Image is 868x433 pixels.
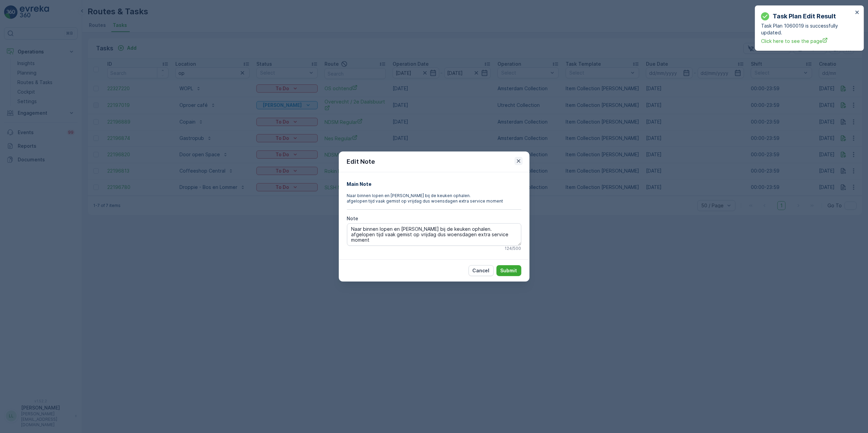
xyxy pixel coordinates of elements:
[347,215,359,221] label: Note
[347,193,521,204] p: Naar binnen lopen en [PERSON_NAME] bij de keuken ophalen. afgelopen tijd vaak gemist op vrijdag d...
[501,267,517,274] p: Submit
[505,246,521,251] p: 124 / 500
[855,10,860,16] button: close
[347,223,521,246] textarea: Naar binnen lopen en [PERSON_NAME] bij de keuken ophalen. afgelopen tijd vaak gemist op vrijdag d...
[761,37,853,45] a: Click here to see the page
[347,180,521,188] h4: Main Note
[761,22,853,36] p: Task Plan 1060019 is successfully updated.
[469,265,494,276] button: Cancel
[473,267,490,274] p: Cancel
[347,157,375,166] p: Edit Note
[773,12,836,21] p: Task Plan Edit Result
[496,265,521,276] button: Submit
